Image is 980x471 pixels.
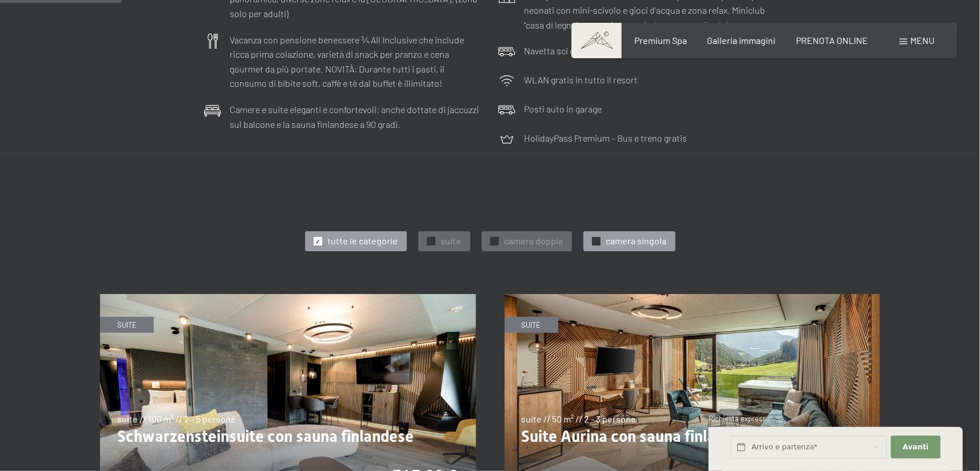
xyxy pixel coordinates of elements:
[525,131,687,146] p: HolidayPass Premium – Bus e treno gratis
[891,436,940,459] button: Avanti
[525,102,602,116] p: Posti auto in garage
[606,235,667,247] span: camera singola
[100,295,476,301] a: Schwarzensteinsuite con sauna finlandese
[525,43,657,58] p: Navetta sci ed escursioni gratuita
[634,35,687,46] a: Premium Spa
[505,295,881,301] a: Suite Aurina con sauna finlandese
[328,235,398,247] span: tutte le categorie
[230,102,482,131] p: Camere e suite eleganti e confortevoli: anche dottate di jaccuzzi sul balcone e la sauna finlande...
[525,73,638,87] p: WLAN gratis in tutto il resort
[441,235,462,247] span: suite
[707,35,776,46] a: Galleria immagini
[910,35,934,46] span: Menu
[903,442,929,452] span: Avanti
[315,237,320,245] span: ✓
[429,237,433,245] span: ✓
[594,237,598,245] span: ✓
[709,414,766,423] span: Richiesta express
[230,33,482,91] p: Vacanza con pensione benessere ¾ All Inclusive che include ricca prima colazione, varietà di snac...
[796,35,868,46] a: PRENOTA ONLINE
[492,237,497,245] span: ✓
[505,235,563,247] span: camera doppia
